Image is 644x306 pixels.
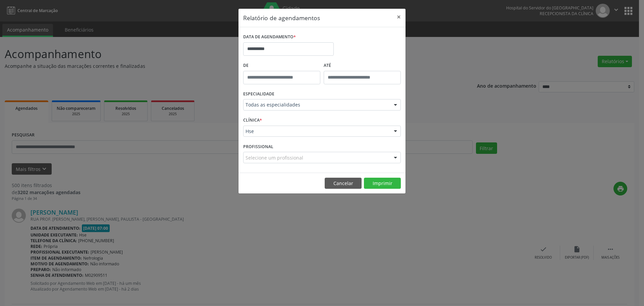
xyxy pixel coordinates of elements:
label: CLÍNICA [243,115,262,126]
label: PROFISSIONAL [243,141,273,152]
span: Selecione um profissional [246,154,303,161]
label: ATÉ [324,60,401,71]
button: Imprimir [364,178,401,189]
label: De [243,60,320,71]
button: Close [392,9,406,25]
span: Hse [246,128,387,135]
label: ESPECIALIDADE [243,89,274,99]
label: DATA DE AGENDAMENTO [243,32,296,42]
h5: Relatório de agendamentos [243,13,320,22]
button: Cancelar [325,178,362,189]
span: Todas as especialidades [246,101,387,108]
